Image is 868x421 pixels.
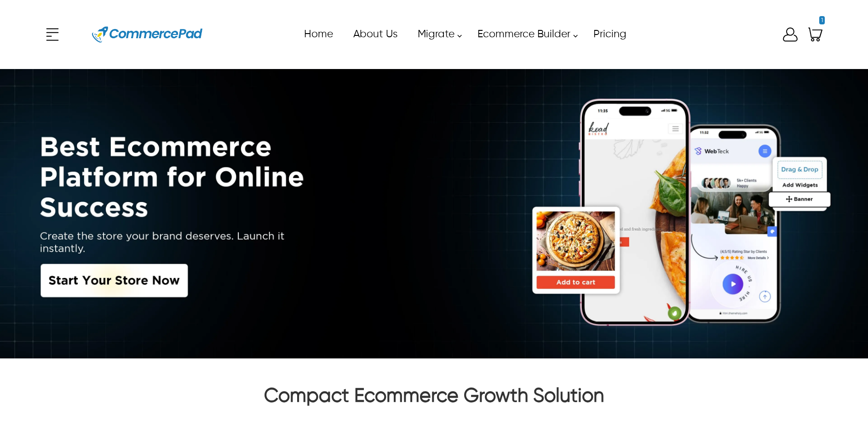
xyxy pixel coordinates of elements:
[92,14,202,55] img: Website Logo for Commerce Pad
[85,14,210,55] a: Website Logo for Commerce Pad
[806,25,825,44] a: Shopping Cart
[293,24,343,45] a: Home
[583,24,636,45] a: Pricing
[43,385,824,412] h2: Compact Ecommerce Growth Solution
[343,24,407,45] a: About Us
[819,16,825,24] span: 1
[467,24,583,45] a: Ecommerce Builder
[407,24,467,45] a: Migrate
